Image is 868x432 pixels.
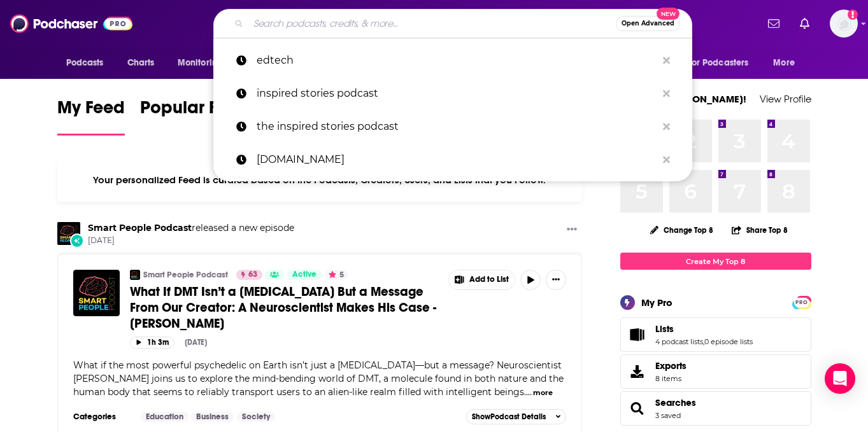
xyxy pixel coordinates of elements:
a: What If DMT Isn’t a [MEDICAL_DATA] But a Message From Our Creator: A Neuroscientist Makes His Cas... [130,284,439,331]
p: inspired stories podcast [257,77,657,110]
span: What If DMT Isn’t a [MEDICAL_DATA] But a Message From Our Creator: A Neuroscientist Makes His Cas... [130,284,436,331]
span: Podcasts [66,54,104,72]
a: View Profile [760,93,811,105]
span: Monitoring [178,54,223,72]
a: edtech [213,44,692,77]
span: Exports [655,360,687,372]
span: Exports [625,363,650,380]
a: Business [191,412,234,422]
button: open menu [679,51,767,75]
span: 63 [248,268,257,281]
img: Smart People Podcast [57,222,80,245]
img: Smart People Podcast [130,270,140,280]
span: More [773,54,795,72]
span: What if the most powerful psychedelic on Earth isn’t just a [MEDICAL_DATA]—but a message? Neurosc... [73,359,564,398]
div: Search podcasts, credits, & more... [213,9,692,38]
button: open menu [764,51,811,75]
span: Show Podcast Details [472,412,546,421]
span: Open Advanced [622,20,674,27]
button: Show More Button [449,270,515,289]
span: My Feed [57,97,125,126]
span: PRO [794,298,809,307]
span: Lists [655,323,674,335]
a: 0 episode lists [704,337,753,346]
button: open menu [169,51,239,75]
img: Podchaser - Follow, Share and Rate Podcasts [10,11,132,36]
a: PRO [794,297,809,307]
img: What If DMT Isn’t a Hallucination But a Message From Our Creator: A Neuroscientist Makes His Case... [73,270,120,316]
span: 8 items [655,374,687,383]
a: 63 [236,270,262,280]
span: Lists [620,317,811,352]
a: Searches [655,397,696,408]
a: Searches [625,400,650,417]
h3: Categories [73,412,131,422]
button: Show More Button [562,222,582,238]
input: Search podcasts, credits, & more... [248,13,616,34]
span: Active [292,268,317,281]
a: [DOMAIN_NAME] [213,143,692,176]
img: User Profile [830,10,858,38]
span: For Podcasters [688,54,749,72]
a: inspired stories podcast [213,77,692,110]
a: Smart People Podcast [143,270,228,280]
div: New Episode [70,233,84,247]
a: Exports [620,354,811,389]
p: ceo.com [257,143,657,176]
a: Society [237,412,275,422]
a: Smart People Podcast [88,222,192,233]
button: Open AdvancedNew [616,16,680,31]
a: Lists [625,326,650,344]
button: Share Top 8 [731,218,788,242]
button: open menu [57,51,120,75]
button: 5 [325,270,348,280]
div: [DATE] [185,338,207,347]
a: 4 podcast lists [655,337,703,346]
button: ShowPodcast Details [466,409,567,424]
a: Education [141,412,189,422]
span: New [657,8,679,20]
a: Popular Feed [140,97,248,136]
span: Searches [620,391,811,426]
div: Your personalized Feed is curated based on the Podcasts, Creators, Users, and Lists that you Follow. [57,158,583,202]
div: Open Intercom Messenger [825,363,855,394]
a: Lists [655,323,753,335]
h3: released a new episode [88,222,294,234]
p: the inspired stories podcast [257,110,657,143]
span: , [703,337,704,346]
span: ... [526,386,532,398]
svg: Add a profile image [848,10,858,20]
span: Popular Feed [140,97,248,126]
span: Logged in as KSKristina [830,10,858,38]
button: Show profile menu [830,10,858,38]
a: the inspired stories podcast [213,110,692,143]
a: Active [287,270,322,280]
a: My Feed [57,97,125,136]
button: 1h 3m [130,337,174,349]
span: Charts [127,54,155,72]
span: Add to List [469,275,509,284]
button: Change Top 8 [643,222,722,238]
div: My Pro [641,296,672,309]
a: 3 saved [655,411,681,420]
a: Show notifications dropdown [795,13,815,34]
a: Charts [119,51,162,75]
span: [DATE] [88,235,294,246]
a: Show notifications dropdown [763,13,785,34]
a: Create My Top 8 [620,253,811,270]
button: more [533,387,553,398]
button: Show More Button [546,270,566,290]
p: edtech [257,44,657,77]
